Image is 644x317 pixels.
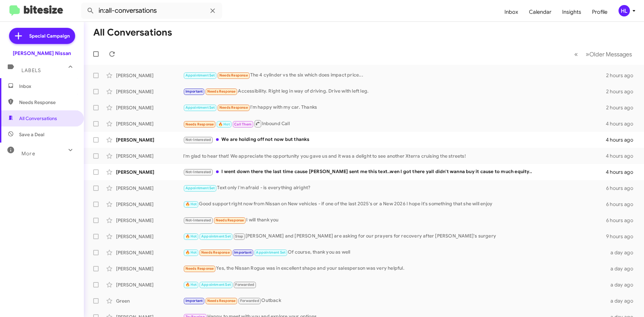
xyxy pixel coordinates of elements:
[183,249,606,256] div: Of course, thank you as well
[606,104,639,111] div: 2 hours ago
[29,33,70,39] span: Special Campaign
[619,5,630,16] div: HL
[183,232,606,240] div: [PERSON_NAME] and [PERSON_NAME] are asking for our prayers for recovery after [PERSON_NAME]'s sur...
[216,218,244,222] span: Needs Response
[185,266,214,271] span: Needs Response
[499,2,524,22] a: Inbox
[185,186,215,190] span: Appointment Set
[586,50,589,58] span: »
[183,104,606,111] div: I'm happy with my car. Thanks
[116,169,183,175] div: [PERSON_NAME]
[219,73,248,77] span: Needs Response
[116,120,183,127] div: [PERSON_NAME]
[19,83,76,90] span: Inbox
[183,153,606,159] div: I'm glad to hear that! We appreciate the opportunity you gave us and it was a delight to see anot...
[207,299,236,303] span: Needs Response
[201,234,231,239] span: Appointment Set
[185,73,215,77] span: Appointment Set
[116,217,183,224] div: [PERSON_NAME]
[116,185,183,192] div: [PERSON_NAME]
[606,88,639,95] div: 2 hours ago
[582,47,636,61] button: Next
[207,89,236,94] span: Needs Response
[234,282,256,288] span: Forwarded
[183,200,606,208] div: Good support right now from Nissan on New vehicles - if one of the last 2025's or a New 2026 I ho...
[606,265,639,272] div: a day ago
[589,51,632,58] span: Older Messages
[185,105,215,110] span: Appointment Set
[19,115,57,122] span: All Conversations
[183,168,606,176] div: I went down there the last time cause [PERSON_NAME] sent me this text..wen I got there yall didn'...
[185,282,197,287] span: 🔥 Hot
[13,50,71,57] div: [PERSON_NAME] Nissan
[238,298,261,304] span: Forwarded
[19,131,44,138] span: Save a Deal
[116,104,183,111] div: [PERSON_NAME]
[183,71,606,79] div: The 4 cylinder vs the six which does impact price...
[574,50,578,58] span: «
[606,249,639,256] div: a day ago
[606,281,639,288] div: a day ago
[116,298,183,304] div: Green
[571,47,636,61] nav: Page navigation example
[606,201,639,208] div: 6 hours ago
[21,151,35,157] span: More
[183,265,606,272] div: Yes, the Nissan Rogue was in excellent shape and your salesperson was very helpful.
[219,105,248,110] span: Needs Response
[185,218,211,222] span: Not-Interested
[613,5,637,16] button: HL
[19,99,76,106] span: Needs Response
[606,120,639,127] div: 4 hours ago
[183,119,606,128] div: Inbound Call
[183,184,606,192] div: Text only I'm afraid - is everything alright?
[183,297,606,305] div: Outback
[116,88,183,95] div: [PERSON_NAME]
[116,249,183,256] div: [PERSON_NAME]
[606,153,639,159] div: 4 hours ago
[185,250,197,255] span: 🔥 Hot
[557,2,587,22] a: Insights
[93,27,172,38] h1: All Conversations
[116,201,183,208] div: [PERSON_NAME]
[183,136,606,144] div: We are holding off not now but thanks
[185,170,211,174] span: Not-Interested
[185,202,197,206] span: 🔥 Hot
[256,250,285,255] span: Appointment Set
[116,137,183,143] div: [PERSON_NAME]
[183,88,606,95] div: Accessibility. Right leg in way of driving. Drive with left leg.
[235,234,243,239] span: Stop
[570,47,582,61] button: Previous
[606,169,639,175] div: 4 hours ago
[185,89,203,94] span: Important
[606,217,639,224] div: 6 hours ago
[234,250,252,255] span: Important
[21,67,41,73] span: Labels
[185,122,214,126] span: Needs Response
[185,299,203,303] span: Important
[116,233,183,240] div: [PERSON_NAME]
[183,216,606,224] div: I will thank you
[587,2,613,22] a: Profile
[218,122,230,126] span: 🔥 Hot
[201,282,231,287] span: Appointment Set
[81,3,222,19] input: Search
[524,2,557,22] a: Calendar
[606,137,639,143] div: 4 hours ago
[116,153,183,159] div: [PERSON_NAME]
[116,72,183,79] div: [PERSON_NAME]
[185,234,197,239] span: 🔥 Hot
[606,233,639,240] div: 9 hours ago
[201,250,230,255] span: Needs Response
[606,185,639,192] div: 6 hours ago
[234,122,252,126] span: Call Them
[116,265,183,272] div: [PERSON_NAME]
[9,28,75,44] a: Special Campaign
[185,138,211,142] span: Not-Interested
[606,72,639,79] div: 2 hours ago
[606,298,639,304] div: a day ago
[116,281,183,288] div: [PERSON_NAME]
